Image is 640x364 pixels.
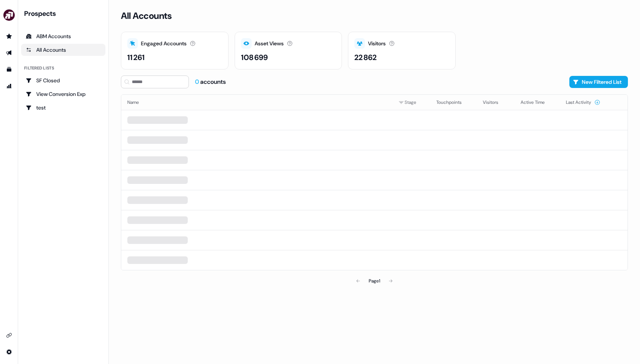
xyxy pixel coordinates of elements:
a: All accounts [21,44,105,56]
div: SF Closed [26,77,101,84]
th: Name [121,95,393,110]
a: Go to SF Closed [21,74,105,86]
div: Asset Views [255,40,284,48]
div: accounts [195,78,226,86]
div: Engaged Accounts [141,40,187,48]
h3: All Accounts [121,10,172,22]
div: All Accounts [26,46,101,54]
div: Visitors [368,40,386,48]
button: New Filtered List [569,76,628,88]
div: Filtered lists [24,65,54,71]
span: 0 [195,78,200,86]
div: ABM Accounts [26,32,101,40]
div: View Conversion Exp [26,90,101,98]
a: Go to prospects [3,30,15,42]
a: ABM Accounts [21,30,105,42]
div: Prospects [24,9,105,18]
div: Page 1 [369,277,380,285]
a: Go to test [21,102,105,114]
div: test [26,104,101,111]
div: 11 261 [127,52,145,63]
a: Go to templates [3,63,15,76]
div: 108 699 [241,52,268,63]
button: Active Time [521,96,554,109]
div: Stage [399,99,424,106]
button: Last Activity [566,96,600,109]
a: Go to attribution [3,80,15,92]
button: Touchpoints [436,96,471,109]
a: Go to View Conversion Exp [21,88,105,100]
div: 22 862 [354,52,377,63]
a: Go to integrations [3,346,15,358]
a: Go to outbound experience [3,47,15,59]
button: Visitors [483,96,507,109]
a: Go to integrations [3,329,15,341]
